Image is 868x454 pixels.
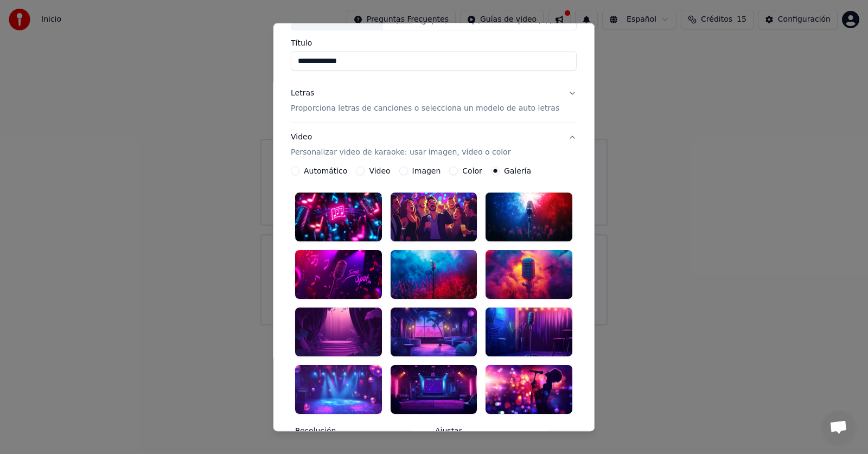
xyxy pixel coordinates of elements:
label: Automático [304,168,347,175]
button: LetrasProporciona letras de canciones o selecciona un modelo de auto letras [291,80,577,123]
div: Video [291,132,510,158]
div: Seleccionar archivo [291,11,383,30]
button: VideoPersonalizar video de karaoke: usar imagen, video o color [291,124,577,167]
p: Proporciona letras de canciones o selecciona un modelo de auto letras [291,104,559,114]
label: Título [291,40,577,47]
label: Galería [504,168,531,175]
label: Ajustar [435,427,544,434]
label: Resolución [295,427,431,434]
div: C:\Users\gupin\Desktop\Nueva carpeta (2)\Como Pretendes.mp3 [383,15,567,26]
p: Personalizar video de karaoke: usar imagen, video o color [291,148,510,158]
label: Video [369,168,391,175]
div: Letras [291,88,314,99]
label: Color [463,168,483,175]
label: Imagen [412,168,441,175]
